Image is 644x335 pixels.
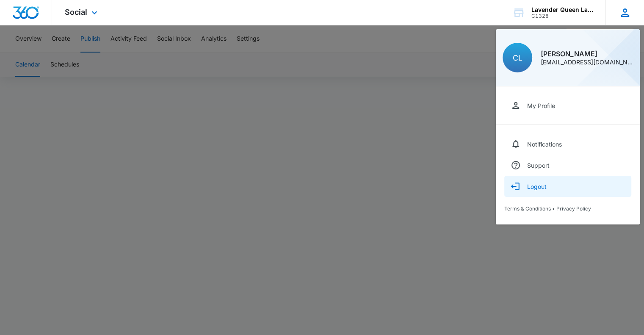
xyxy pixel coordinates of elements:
[65,8,87,17] span: Social
[504,205,631,212] div: •
[504,133,631,155] a: Notifications
[504,205,551,212] a: Terms & Conditions
[504,176,631,197] button: Logout
[527,141,562,148] div: Notifications
[541,50,633,57] div: [PERSON_NAME]
[527,102,555,109] div: My Profile
[527,183,547,190] div: Logout
[531,13,593,19] div: account id
[504,155,631,176] a: Support
[527,162,550,169] div: Support
[541,59,633,65] div: [EMAIL_ADDRESS][DOMAIN_NAME]
[513,53,522,62] span: CL
[556,205,591,212] a: Privacy Policy
[531,6,593,13] div: account name
[504,95,631,116] a: My Profile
